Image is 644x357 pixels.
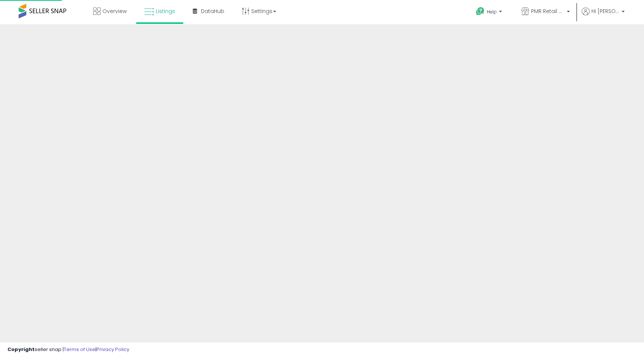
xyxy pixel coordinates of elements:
span: PMR Retail USA LLC [531,7,565,15]
span: DataHub [201,7,224,15]
span: Help [487,9,497,15]
i: Get Help [476,7,485,16]
a: Hi [PERSON_NAME] [582,7,625,24]
span: Hi [PERSON_NAME] [591,7,619,15]
span: Overview [102,7,127,15]
a: Help [470,1,509,24]
span: Listings [156,7,175,15]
